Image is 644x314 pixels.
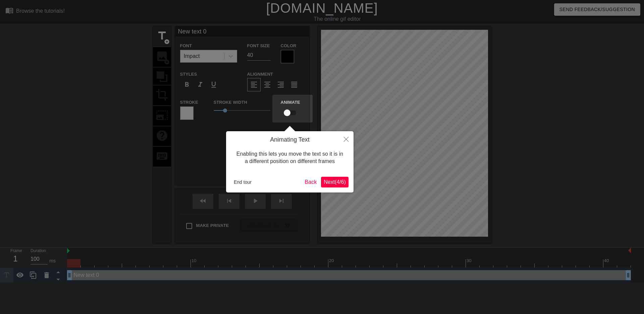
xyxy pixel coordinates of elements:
[339,131,354,147] button: Close
[324,179,346,185] span: Next ( 4 / 6 )
[231,177,254,187] button: End tour
[231,136,348,144] h4: Animating Text
[302,177,320,187] button: Back
[321,177,348,187] button: Next
[231,144,348,172] div: Enabling this lets you move the text so it is in a different position on different frames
